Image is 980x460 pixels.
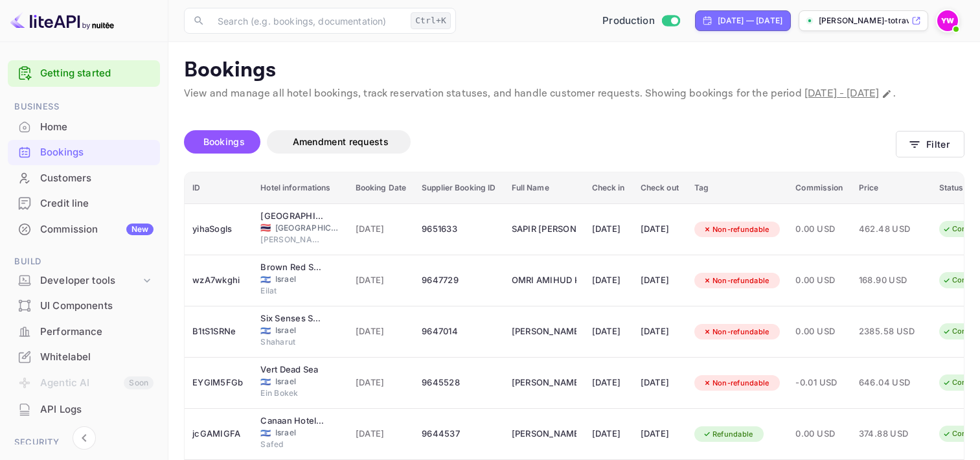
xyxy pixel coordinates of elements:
[40,273,141,288] div: Developer tools
[641,373,679,393] div: [DATE]
[641,424,679,444] div: [DATE]
[592,321,625,342] div: [DATE]
[8,60,160,87] div: Getting started
[192,373,245,393] div: EYGlM5FGb
[851,172,931,204] th: Price
[40,299,154,314] div: UI Components
[8,345,160,370] div: Whitelabel
[260,224,271,232] span: Thailand
[8,345,160,369] a: Whitelabel
[260,336,325,348] span: Shaharut
[356,273,407,288] span: [DATE]
[8,166,160,191] div: Customers
[694,273,778,289] div: Non-refundable
[203,136,245,147] span: Bookings
[210,8,405,34] input: Search (e.g. bookings, documentation)
[8,140,160,165] div: Bookings
[718,15,782,27] div: [DATE] — [DATE]
[8,115,160,140] div: Home
[260,363,325,376] div: Vert Dead Sea
[694,324,778,340] div: Non-refundable
[592,219,625,240] div: [DATE]
[275,273,340,285] span: Israel
[422,219,496,240] div: 9651633
[40,66,154,81] a: Getting started
[795,273,843,288] span: 0.00 USD
[8,397,160,422] div: API Logs
[804,87,879,100] span: [DATE] - [DATE]
[192,219,245,240] div: yihaSogls
[126,224,154,235] div: New
[859,325,924,339] span: 2385.58 USD
[8,397,160,421] a: API Logs
[260,327,271,335] span: Israel
[253,172,347,204] th: Hotel informations
[8,293,160,319] div: UI Components
[260,275,271,284] span: Israel
[192,270,245,291] div: wzA7wkghi
[687,172,788,204] th: Tag
[275,222,340,234] span: [GEOGRAPHIC_DATA]
[795,427,843,441] span: 0.00 USD
[73,426,96,450] button: Collapse navigation
[641,219,679,240] div: [DATE]
[422,424,496,444] div: 9644537
[40,402,154,417] div: API Logs
[184,58,964,84] p: Bookings
[512,373,576,393] div: KOBI DALAL
[260,261,325,274] div: Brown Red Sea (Central Park)
[260,285,325,297] span: Eilat
[40,145,154,160] div: Bookings
[192,321,245,342] div: B1tS1SRNe
[356,427,407,441] span: [DATE]
[184,130,896,154] div: account-settings tabs
[275,427,340,439] span: Israel
[260,439,325,450] span: Safed
[260,312,325,325] div: Six Senses Shaharut
[694,375,778,391] div: Non-refundable
[795,376,843,390] span: -0.01 USD
[275,376,340,387] span: Israel
[597,14,685,29] div: Switch to Sandbox mode
[937,10,958,31] img: Yahav Winkler
[8,100,160,114] span: Business
[260,415,325,428] div: Canaan Hotel - Limited Edition By Fattal
[8,166,160,190] a: Customers
[512,424,576,444] div: SHIRA PAZ YAGIL
[795,325,843,339] span: 0.00 USD
[592,424,625,444] div: [DATE]
[512,219,576,240] div: SAPIR HERSHKOVICH
[356,222,407,236] span: [DATE]
[40,350,154,365] div: Whitelabel
[633,172,687,204] th: Check out
[184,86,964,102] p: View and manage all hotel bookings, track reservation statuses, and handle customer requests. Sho...
[40,196,154,211] div: Credit line
[414,172,503,204] th: Supplier Booking ID
[40,325,154,339] div: Performance
[880,87,893,100] button: Change date range
[40,120,154,135] div: Home
[40,171,154,186] div: Customers
[512,321,576,342] div: ASAF NURICK
[40,222,154,237] div: Commission
[694,426,762,443] div: Refundable
[788,172,850,204] th: Commission
[8,319,160,343] a: Performance
[602,14,655,29] span: Production
[411,12,451,29] div: Ctrl+K
[260,387,325,399] span: Ein Bokek
[8,191,160,216] div: Credit line
[819,15,909,27] p: [PERSON_NAME]-totravel...
[8,191,160,215] a: Credit line
[422,321,496,342] div: 9647014
[185,172,253,204] th: ID
[896,131,964,157] button: Filter
[592,270,625,291] div: [DATE]
[260,378,271,386] span: Israel
[859,273,924,288] span: 168.90 USD
[859,222,924,236] span: 462.48 USD
[859,376,924,390] span: 646.04 USD
[275,325,340,336] span: Israel
[8,270,160,292] div: Developer tools
[260,234,325,246] span: [PERSON_NAME]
